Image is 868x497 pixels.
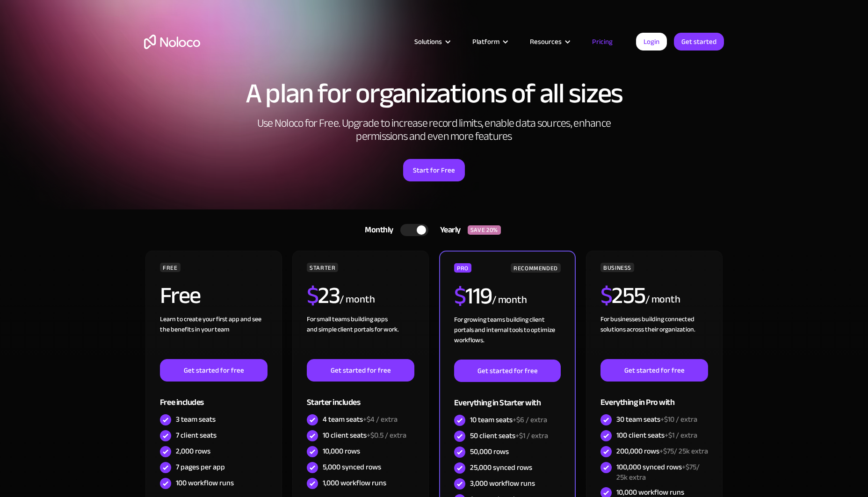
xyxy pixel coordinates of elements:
[323,478,386,488] div: 1,000 workflow runs
[176,446,210,456] div: 2,000 rows
[470,415,547,425] div: 10 team seats
[307,314,414,359] div: For small teams building apps and simple client portals for work. ‍
[492,293,527,308] div: / month
[340,292,375,307] div: / month
[323,414,398,425] div: 4 team seats
[600,382,708,412] div: Everything in Pro with
[414,36,442,48] div: Solutions
[323,446,360,456] div: 10,000 rows
[659,444,708,458] span: +$75/ 25k extra
[600,263,634,272] div: BUSINESS
[600,284,645,307] h2: 255
[454,274,466,318] span: $
[600,314,708,359] div: For businesses building connected solutions across their organization. ‍
[470,431,548,441] div: 50 client seats
[160,284,201,307] h2: Free
[511,263,561,273] div: RECOMMENDED
[665,428,697,442] span: +$1 / extra
[513,413,547,427] span: +$6 / extra
[454,284,492,308] h2: 119
[660,412,697,426] span: +$10 / extra
[518,36,580,48] div: Resources
[461,36,518,48] div: Platform
[616,462,708,483] div: 100,000 synced rows
[468,225,501,235] div: SAVE 20%
[353,223,400,237] div: Monthly
[674,33,724,50] a: Get started
[176,430,217,440] div: 7 client seats
[616,460,700,484] span: +$75/ 25k extra
[367,428,406,442] span: +$0.5 / extra
[470,447,509,457] div: 50,000 rows
[616,430,697,440] div: 100 client seats
[470,478,535,489] div: 3,000 workflow runs
[176,478,234,488] div: 100 workflow runs
[515,429,548,443] span: +$1 / extra
[600,359,708,382] a: Get started for free
[454,315,561,360] div: For growing teams building client portals and internal tools to optimize workflows.
[470,462,532,473] div: 25,000 synced rows
[160,263,181,272] div: FREE
[160,359,268,382] a: Get started for free
[403,36,461,48] div: Solutions
[247,117,621,143] h2: Use Noloco for Free. Upgrade to increase record limits, enable data sources, enhance permissions ...
[160,382,268,412] div: Free includes
[307,263,338,272] div: STARTER
[616,446,708,456] div: 200,000 rows
[144,35,200,49] a: home
[176,414,216,425] div: 3 team seats
[323,430,406,440] div: 10 client seats
[454,263,471,273] div: PRO
[454,382,561,412] div: Everything in Starter with
[307,359,414,382] a: Get started for free
[307,274,318,317] span: $
[307,284,340,307] h2: 23
[160,314,268,359] div: Learn to create your first app and see the benefits in your team ‍
[307,382,414,412] div: Starter includes
[428,223,468,237] div: Yearly
[600,274,612,317] span: $
[403,159,465,181] a: Start for Free
[454,360,561,382] a: Get started for free
[530,36,562,48] div: Resources
[645,292,680,307] div: / month
[580,36,624,48] a: Pricing
[323,462,381,472] div: 5,000 synced rows
[616,414,697,425] div: 30 team seats
[144,79,724,108] h1: A plan for organizations of all sizes
[176,462,225,472] div: 7 pages per app
[636,33,667,50] a: Login
[472,36,499,48] div: Platform
[363,412,398,426] span: +$4 / extra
